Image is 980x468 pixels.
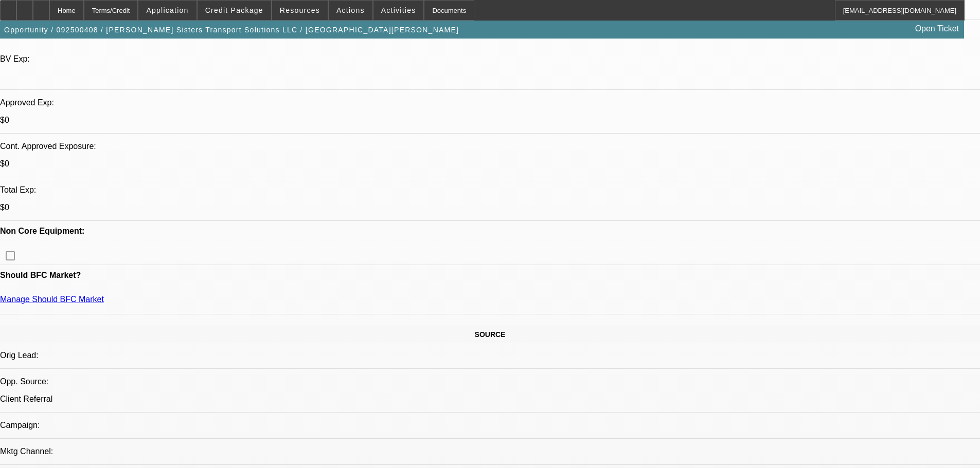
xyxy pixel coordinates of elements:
[138,1,196,20] button: Application
[205,6,263,14] span: Credit Package
[336,6,365,14] span: Actions
[198,1,271,20] button: Credit Package
[272,1,328,20] button: Resources
[329,1,372,20] button: Actions
[280,6,320,14] span: Resources
[373,1,424,20] button: Activities
[475,330,506,339] span: SOURCE
[146,6,188,14] span: Application
[911,20,963,38] a: Open Ticket
[381,6,416,14] span: Activities
[4,26,459,34] span: Opportunity / 092500408 / [PERSON_NAME] Sisters Transport Solutions LLC / [GEOGRAPHIC_DATA][PERSO...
